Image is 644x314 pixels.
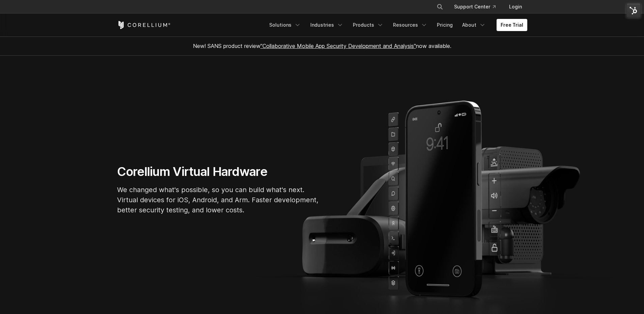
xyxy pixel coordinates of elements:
[193,43,451,49] span: New! SANS product review now available.
[265,19,527,31] div: Navigation Menu
[117,164,319,179] h1: Corellium Virtual Hardware
[260,43,416,49] a: "Collaborative Mobile App Security Development and Analysis"
[433,19,457,31] a: Pricing
[306,19,347,31] a: Industries
[626,3,641,18] img: HubSpot Tools Menu Toggle
[449,1,501,13] a: Support Center
[497,19,527,31] a: Free Trial
[349,19,388,31] a: Products
[265,19,305,31] a: Solutions
[389,19,431,31] a: Resources
[117,185,319,215] p: We changed what's possible, so you can build what's next. Virtual devices for iOS, Android, and A...
[504,1,527,13] a: Login
[428,1,527,13] div: Navigation Menu
[458,19,490,31] a: About
[434,1,446,13] button: Search
[117,21,171,29] a: Corellium Home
